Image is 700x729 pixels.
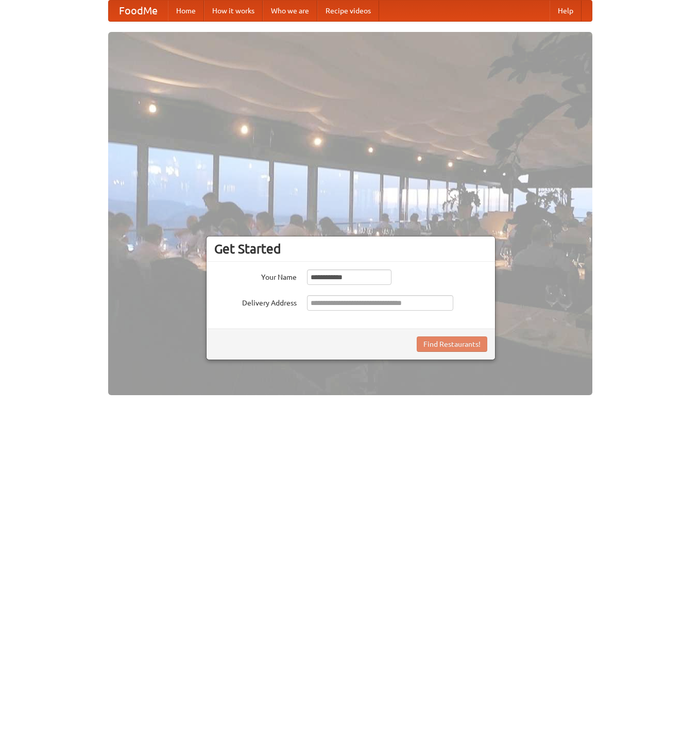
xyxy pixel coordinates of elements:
[214,241,487,257] h3: Get Started
[214,269,297,282] label: Your Name
[168,1,204,21] a: Home
[263,1,317,21] a: Who we are
[550,1,582,21] a: Help
[417,336,487,352] button: Find Restaurants!
[204,1,263,21] a: How it works
[317,1,379,21] a: Recipe videos
[109,1,168,21] a: FoodMe
[214,295,297,308] label: Delivery Address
